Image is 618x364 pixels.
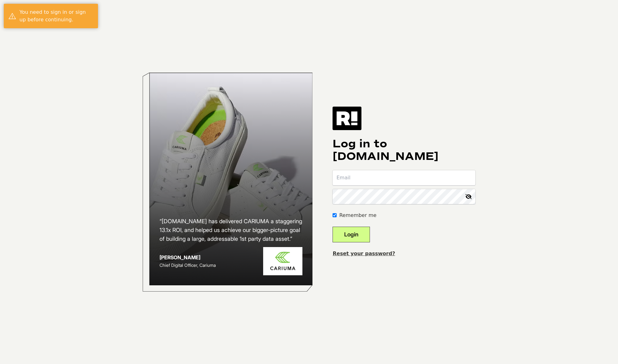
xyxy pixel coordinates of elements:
a: Reset your password? [333,251,395,256]
h2: “[DOMAIN_NAME] has delivered CARIUMA a staggering 13.1x ROI, and helped us achieve our bigger-pic... [160,217,303,243]
strong: [PERSON_NAME] [160,254,200,261]
img: Cariuma [263,247,302,276]
div: You need to sign in or sign up before continuing. [19,8,93,24]
span: Chief Digital Officer, Cariuma [160,262,216,268]
input: Email [333,170,475,185]
button: Login [333,227,370,242]
label: Remember me [339,212,376,219]
h1: Log in to [DOMAIN_NAME] [333,138,475,163]
img: Retention.com [333,107,361,130]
